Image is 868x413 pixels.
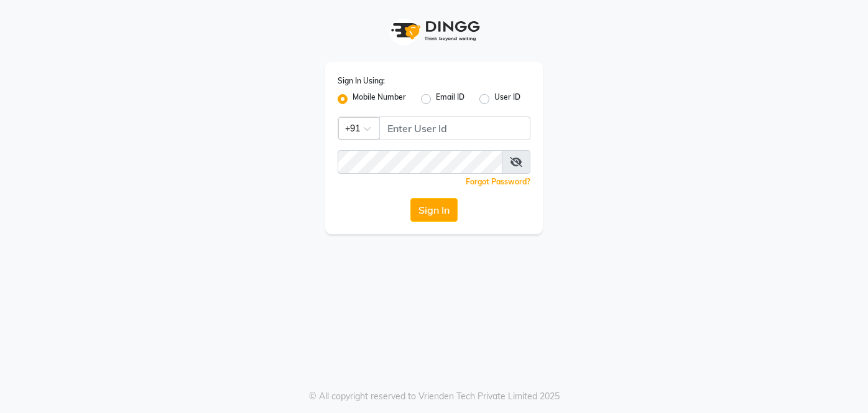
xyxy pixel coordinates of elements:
[379,116,530,140] input: Username
[494,92,520,107] label: User ID
[338,75,385,87] label: Sign In Using:
[353,92,406,107] label: Mobile Number
[436,92,464,107] label: Email ID
[410,198,458,222] button: Sign In
[338,150,502,174] input: Username
[384,12,484,49] img: logo1.svg
[466,177,530,186] a: Forgot Password?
